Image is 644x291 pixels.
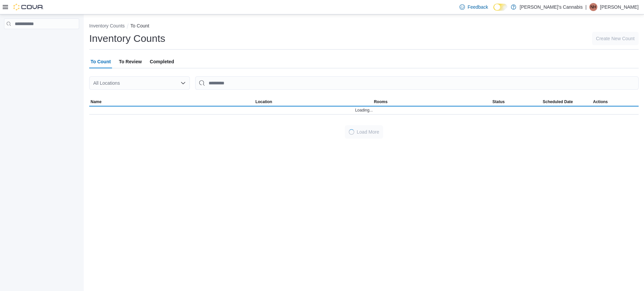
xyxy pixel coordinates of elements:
button: Rooms [373,98,491,106]
button: To Count [130,23,149,28]
button: Create New Count [592,32,639,45]
p: | [585,3,587,11]
span: Name [91,99,102,104]
span: Location [255,99,272,104]
p: [PERSON_NAME]'s Cannabis [520,3,583,11]
input: This is a search bar. After typing your query, hit enter to filter the results lower in the page. [195,76,639,90]
button: LoadingLoad More [345,125,383,139]
p: [PERSON_NAME] [600,3,639,11]
nav: An example of EuiBreadcrumbs [89,22,639,30]
div: Nicole H [589,3,597,11]
span: To Count [91,55,111,68]
button: Name [89,98,254,106]
span: NH [590,3,596,11]
img: Cova [13,4,44,10]
button: Inventory Counts [89,23,125,28]
nav: Complex example [4,30,79,47]
span: To Review [119,55,142,68]
button: Open list of options [180,80,186,86]
span: Create New Count [596,35,635,42]
span: Scheduled Date [543,99,573,104]
span: Load More [357,129,379,135]
button: Status [491,98,541,106]
span: Loading [347,128,355,136]
span: Dark Mode [493,11,494,11]
span: Status [492,99,505,104]
button: Location [254,98,372,106]
button: Scheduled Date [541,98,592,106]
input: Dark Mode [493,4,507,11]
span: Loading... [355,107,373,113]
span: Rooms [374,99,388,104]
span: Feedback [468,4,488,10]
h1: Inventory Counts [89,32,165,45]
span: Actions [593,99,608,104]
span: Completed [150,55,174,68]
a: Feedback [457,0,491,14]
